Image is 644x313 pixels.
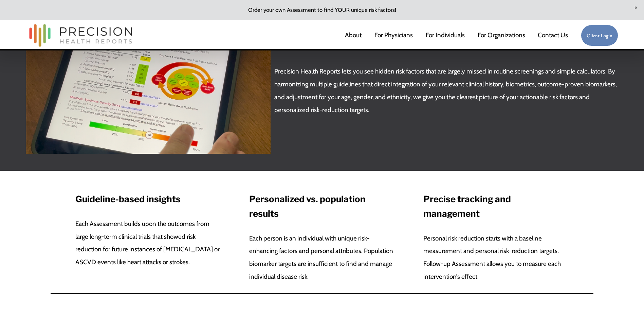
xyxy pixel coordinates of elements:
a: For Physicians [374,28,413,43]
strong: Personalized vs. population results [249,194,367,219]
iframe: Chat Widget [610,280,644,313]
p: Personal risk reduction starts with a baseline measurement and personal risk-reduction targets. F... [423,232,569,284]
a: Contact Us [538,28,568,43]
strong: Precise tracking and management [423,194,513,219]
a: For Individuals [426,28,465,43]
p: Each Assessment builds upon the outcomes from large long-term clinical trials that showed risk re... [75,217,221,269]
span: For Organizations [478,29,525,42]
p: Precision Health Reports lets you see hidden risk factors that are largely missed in routine scre... [274,65,618,117]
p: Each person is an individual with unique risk-enhancing factors and personal attributes. Populati... [249,232,394,284]
strong: Guideline-based insights [75,194,181,204]
img: Precision Health Reports [26,21,136,50]
a: Client Login [581,25,618,46]
a: About [345,28,362,43]
a: folder dropdown [478,28,525,43]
